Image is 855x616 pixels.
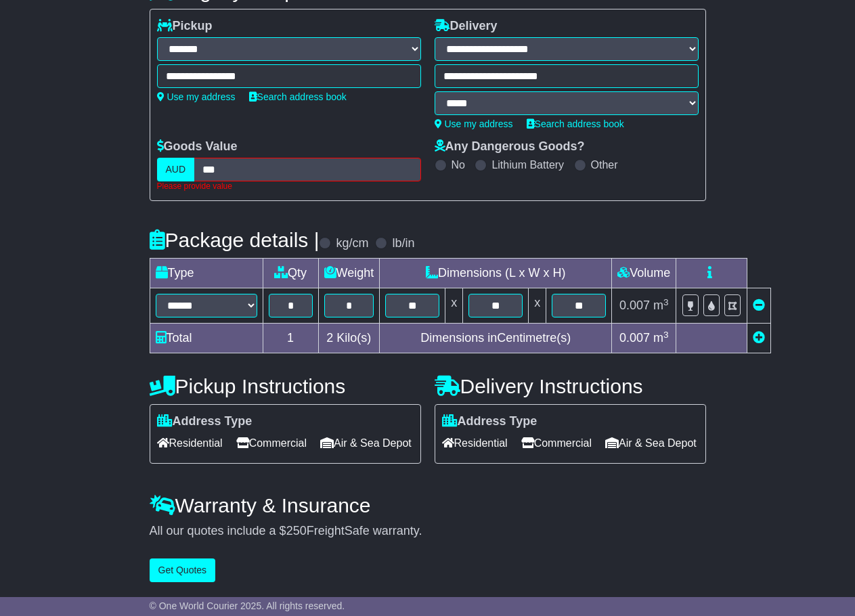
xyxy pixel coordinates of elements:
td: 1 [263,324,318,353]
span: Air & Sea Depot [605,433,697,454]
label: Delivery [435,19,498,34]
sup: 3 [663,297,669,307]
td: Dimensions in Centimetre(s) [380,324,612,353]
td: x [445,288,463,324]
td: Dimensions (L x W x H) [380,259,612,288]
h4: Delivery Instructions [435,375,706,397]
label: lb/in [392,236,414,251]
h4: Warranty & Insurance [150,494,706,516]
span: Residential [442,433,508,454]
label: Goods Value [157,139,238,154]
span: © One World Courier 2025. All rights reserved. [150,600,345,611]
span: Commercial [236,433,307,454]
div: All our quotes include a $ FreightSafe warranty. [150,524,706,539]
span: 250 [286,524,307,537]
span: 0.007 [619,331,650,345]
td: Volume [612,259,676,288]
span: m [653,299,669,312]
label: No [452,158,465,171]
a: Remove this item [753,299,765,312]
label: Any Dangerous Goods? [435,139,585,154]
h4: Package details | [150,229,320,251]
span: Residential [157,433,223,454]
button: Get Quotes [150,558,216,582]
a: Search address book [527,118,624,129]
a: Use my address [435,118,513,129]
td: x [529,288,546,324]
label: Address Type [157,414,253,429]
label: Other [591,158,618,171]
h4: Pickup Instructions [150,375,421,397]
td: Type [150,259,263,288]
label: kg/cm [336,236,368,251]
label: Address Type [442,414,538,429]
span: Air & Sea Depot [320,433,412,454]
span: 0.007 [619,299,650,312]
a: Use my address [157,91,236,102]
div: Please provide value [157,181,421,191]
td: Weight [318,259,380,288]
td: Kilo(s) [318,324,380,353]
label: Pickup [157,19,213,34]
a: Add new item [753,331,765,345]
span: Commercial [521,433,592,454]
label: AUD [157,158,195,181]
td: Total [150,324,263,353]
label: Lithium Battery [491,158,564,171]
span: 2 [326,331,333,345]
td: Qty [263,259,318,288]
span: m [653,331,669,345]
sup: 3 [663,330,669,340]
a: Search address book [249,91,347,102]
